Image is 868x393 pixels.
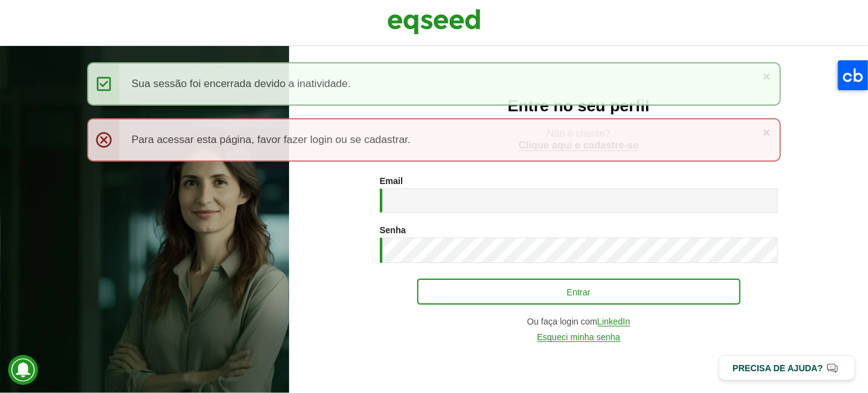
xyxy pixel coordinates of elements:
a: × [763,70,770,83]
a: Esqueci minha senha [537,333,621,342]
div: Ou faça login com [380,317,778,326]
label: Senha [380,226,406,234]
button: Entrar [417,279,741,305]
div: Para acessar esta página, favor fazer login ou se cadastrar. [87,118,782,162]
a: × [763,126,770,139]
a: LinkedIn [598,317,630,326]
img: EqSeed Logo [387,6,481,37]
label: Email [380,177,403,185]
div: Sua sessão foi encerrada devido a inatividade. [87,62,782,106]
